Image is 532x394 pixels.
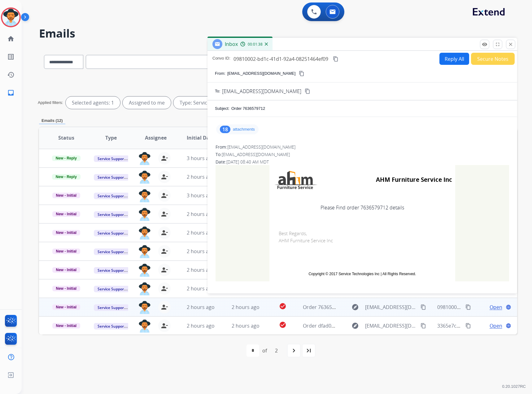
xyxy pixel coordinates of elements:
p: To: [215,88,220,94]
span: Service Support [94,267,129,274]
img: agent-avatar [138,264,151,277]
p: Order 7636579712 [231,105,265,112]
td: Copyright © 2017 Service Technologies Inc | All Rights Reserved. [279,271,446,277]
img: agent-avatar [138,189,151,202]
span: 09810002-bd1c-41d1-92a4-08251464ef09 [233,56,328,62]
mat-icon: person_remove [161,154,168,162]
div: 2 [270,344,283,357]
span: 2 hours ago [187,211,215,217]
img: agent-avatar [138,320,151,333]
span: Service Support [94,286,129,292]
div: 18 [220,126,230,133]
mat-icon: language [506,323,511,329]
span: 3 hours ago [187,155,215,162]
span: Service Support [94,304,129,311]
span: Service Support [94,211,129,218]
img: agent-avatar [138,282,151,295]
span: New - Initial [52,193,81,198]
span: Service Support [94,230,129,236]
img: AHM [273,168,319,192]
mat-icon: check_circle [279,321,286,329]
span: Service Support [94,193,129,199]
span: 3 hours ago [187,192,215,199]
img: agent-avatar [138,301,151,314]
span: New - Initial [52,286,81,291]
mat-icon: explore [351,322,359,329]
div: Type: Service Support [173,96,245,109]
span: Order dfad0e2a-cba6-4c25-bd48-6b8080182369 [303,322,413,329]
mat-icon: list_alt [7,53,15,60]
mat-icon: history [7,71,15,78]
mat-icon: last_page [305,347,312,354]
span: Open [490,303,502,311]
mat-icon: close [508,42,513,47]
td: AHM Furniture Service Inc [341,168,452,192]
mat-icon: content_copy [421,323,426,329]
span: [EMAIL_ADDRESS][DOMAIN_NAME] [222,87,301,95]
span: New - Initial [52,248,81,254]
p: [EMAIL_ADDRESS][DOMAIN_NAME] [227,70,295,77]
h2: Emails [39,27,517,40]
span: Initial Date [187,134,215,141]
p: Convo ID: [212,55,230,63]
td: Best Regards, AHM Furniture Service Inc [269,221,455,265]
span: 2 hours ago [232,304,259,311]
div: of [262,347,267,354]
mat-icon: person_remove [161,303,168,311]
div: To: [216,151,509,158]
mat-icon: explore [351,303,359,311]
span: [EMAIL_ADDRESS][DOMAIN_NAME] [222,151,290,157]
p: Subject: [215,105,229,112]
span: New - Reply [52,155,81,161]
span: Assignee [145,134,167,141]
span: Service Support [94,155,129,162]
mat-icon: person_remove [161,266,168,274]
span: New - Initial [52,211,81,217]
span: 2 hours ago [187,229,215,236]
span: New - Initial [52,323,81,329]
span: 2 hours ago [187,248,215,255]
p: From: [215,70,225,77]
p: attachments [233,127,255,132]
span: 00:01:38 [248,42,263,47]
mat-icon: content_copy [421,304,426,310]
p: Applied filters: [38,100,63,106]
div: Date: [216,159,509,165]
span: New - Initial [52,267,81,273]
span: 2 hours ago [187,304,215,311]
mat-icon: remove_red_eye [482,42,487,47]
button: Secure Notes [471,53,515,65]
span: Service Support [94,323,129,329]
div: Selected agents: 1 [66,96,120,109]
span: 2 hours ago [232,322,259,329]
span: 2 hours ago [187,285,215,292]
mat-icon: person_remove [161,322,168,329]
span: Inbox [225,41,238,47]
mat-icon: content_copy [305,88,310,94]
mat-icon: content_copy [465,304,471,310]
span: [EMAIL_ADDRESS][DOMAIN_NAME] [227,144,295,150]
span: New - Initial [52,230,81,235]
mat-icon: content_copy [465,323,471,329]
img: agent-avatar [138,152,151,165]
button: Reply All [439,53,469,65]
mat-icon: person_remove [161,210,168,218]
mat-icon: person_remove [161,192,168,199]
span: Status [58,134,74,141]
mat-icon: check_circle [279,302,286,310]
mat-icon: content_copy [333,56,338,62]
p: 0.20.1027RC [502,383,526,390]
span: New - Initial [52,304,81,310]
div: Assigned to me [123,96,171,109]
span: [EMAIL_ADDRESS][DOMAIN_NAME] [365,303,417,311]
span: Order 7636579712 [303,304,346,311]
mat-icon: inbox [7,89,15,96]
mat-icon: language [506,304,511,310]
span: Service Support [94,174,129,181]
img: agent-avatar [138,171,151,184]
span: Service Support [94,248,129,255]
mat-icon: fullscreen [495,42,500,47]
td: Please Find order 7636579712 details [269,195,455,221]
img: agent-avatar [138,226,151,240]
mat-icon: content_copy [299,71,304,76]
